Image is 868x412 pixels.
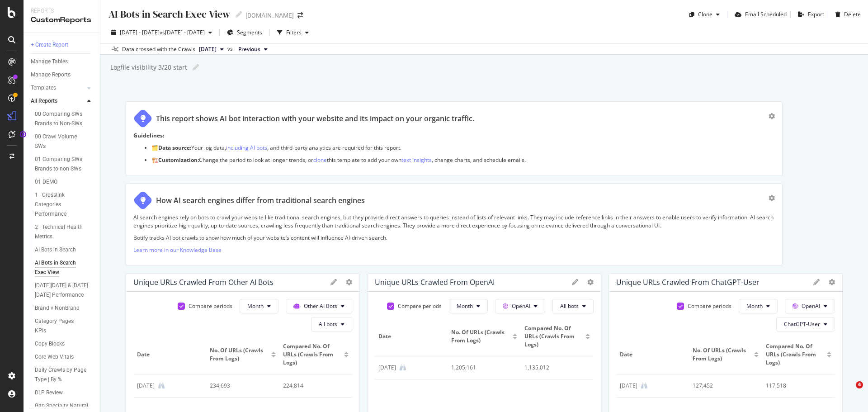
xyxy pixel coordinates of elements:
span: Segments [237,28,262,36]
span: No. of URLs (Crawls from Logs) [210,346,269,363]
div: Manage Tables [31,57,68,66]
div: Unique URLs Crawled from OpenAI [375,278,495,287]
a: AI Bots in Search [35,245,94,255]
a: clone [313,156,327,164]
div: Unique URLs Crawled from Other AI Bots [133,278,274,287]
div: 127,452 [693,382,752,390]
div: Copy Blocks [35,339,65,349]
div: 234,693 [210,382,269,390]
div: AI Bots in Search Exec View [108,7,230,21]
div: Export [808,10,824,18]
a: Manage Reports [31,70,94,80]
a: 01 DEMO [35,177,94,187]
p: AI search engines rely on bots to crawl your website like traditional search engines, but they pr... [133,213,775,229]
div: 2 | Technical Health Metrics [35,223,87,242]
a: 2 | Technical Health Metrics [35,223,94,242]
span: Compared No. of URLs (Crawls from Logs) [283,342,342,367]
div: Clone [698,10,712,18]
div: This report shows AI bot interaction with your website and its impact on your organic traffic.Gui... [126,101,783,176]
span: Date [137,350,200,359]
button: Export [794,7,824,22]
div: Tooltip anchor [19,130,27,138]
div: 01 DEMO [35,177,57,187]
div: How AI search engines differ from traditional search engines [156,195,365,206]
strong: Customization: [158,156,199,164]
p: Botify tracks AI bot crawls to show how much of your website’s content will influence AI-driven s... [133,234,775,242]
strong: Data source: [158,144,191,152]
div: gear [769,195,775,201]
a: Core Web Vitals [35,352,94,362]
button: Month [739,299,778,313]
button: OpenAI [495,299,545,313]
div: CustomReports [31,15,93,25]
span: Date [378,332,442,341]
div: Core Web Vitals [35,352,74,362]
a: + Create Report [31,40,94,50]
div: 1 Aug. 2025 [620,382,637,390]
div: gear [769,113,775,119]
span: [DATE] - [DATE] [120,28,160,36]
span: All bots [560,302,579,310]
div: [DOMAIN_NAME] [245,11,294,20]
i: Edit report name [236,11,242,18]
span: 4 [856,381,863,388]
span: vs [227,45,235,53]
div: Email Scheduled [745,10,787,18]
button: Other AI Bots [286,299,352,313]
div: Manage Reports [31,70,71,80]
div: How AI search engines differ from traditional search enginesAI search engines rely on bots to cra... [126,183,783,266]
div: 1,135,012 [524,364,584,372]
div: AI Bots in Search [35,245,76,255]
i: Edit report name [193,64,199,71]
button: All bots [552,299,594,313]
div: 00 Comparing SWs Brands to Non-SWs [35,109,89,128]
button: Filters [274,25,312,40]
span: vs [DATE] - [DATE] [160,28,205,36]
button: ChatGPT-User [776,317,835,331]
div: Compare periods [688,302,731,310]
div: 117,518 [766,382,825,390]
div: 1,205,161 [451,364,510,372]
a: text insights [401,156,432,164]
div: Compare periods [189,302,232,310]
span: OpenAI [512,302,530,310]
div: Black Friday & Cyber Monday Performance [35,281,89,300]
div: Compare periods [398,302,442,310]
a: Daily Crawls by Page Type | By % [35,365,94,384]
a: Manage Tables [31,57,94,66]
a: Brand v NonBrand [35,303,94,313]
span: Month [746,302,763,310]
span: No. of URLs (Crawls from Logs) [451,328,510,345]
a: AI Bots in Search Exec View [35,258,94,277]
a: 01 Comparing SWs Brands to non-SWs [35,155,94,174]
a: including AI bots [226,144,267,152]
div: Daily Crawls by Page Type | By % [35,365,88,384]
a: [DATE][DATE] & [DATE][DATE] Performance [35,281,94,300]
button: Email Scheduled [731,7,787,22]
div: 224,814 [283,382,342,390]
span: Compared No. of URLs (Crawls from Logs) [766,342,825,367]
div: 00 Crawl Volume SWs [35,132,85,151]
div: 1 Aug. 2025 [378,364,396,372]
div: Category Pages KPIs [35,317,85,336]
div: Reports [31,7,93,15]
a: Copy Blocks [35,339,94,349]
div: Delete [844,10,861,18]
span: Previous [238,45,260,53]
a: All Reports [31,96,85,106]
span: Compared No. of URLs (Crawls from Logs) [524,324,583,349]
a: DLP Review [35,388,94,398]
a: Learn more in our Knowledge Base [133,246,222,254]
button: Delete [832,7,861,22]
div: Data crossed with the Crawls [122,45,195,53]
button: [DATE] [195,44,227,55]
div: 1 | Crosslink Categories Performance [35,190,88,219]
div: arrow-right-arrow-left [297,12,303,19]
span: ChatGPT-User [784,320,820,328]
p: 🗂️ Your log data, , and third-party analytics are required for this report. [151,144,775,152]
a: 00 Comparing SWs Brands to Non-SWs [35,109,94,128]
button: [DATE] - [DATE]vs[DATE] - [DATE] [108,25,216,40]
button: Previous [235,44,271,55]
div: AI Bots in Search Exec View [35,258,87,277]
div: Unique URLs Crawled from ChatGPT-User [616,278,759,287]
